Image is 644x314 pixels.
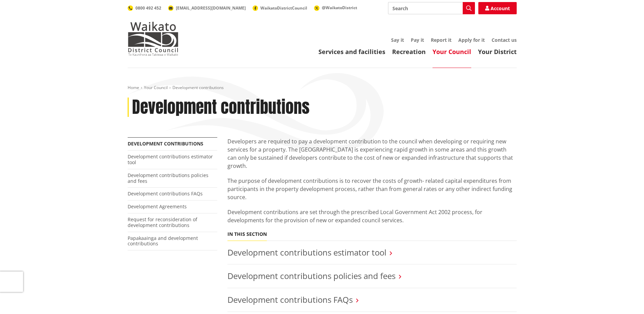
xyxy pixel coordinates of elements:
[172,85,224,90] span: Development contributions
[318,48,385,56] a: Services and facilities
[322,5,357,11] span: @WaikatoDistrict
[135,5,161,11] span: 0800 492 452
[227,208,517,224] p: Development contributions are set through the prescribed Local Government Act 2002 process, for d...
[392,48,426,56] a: Recreation
[128,85,517,91] nav: breadcrumb
[128,5,161,11] a: 0800 492 452
[227,247,386,258] a: Development contributions estimator tool
[227,270,395,281] a: Development contributions policies and fees
[478,48,517,56] a: Your District
[411,37,424,43] a: Pay it
[433,48,471,56] a: Your Council
[128,216,197,228] a: Request for reconsideration of development contributions
[458,37,485,43] a: Apply for it
[478,2,517,14] a: Account
[391,37,404,43] a: Say it
[144,85,168,90] a: Your Council
[132,98,310,117] h1: Development contributions
[492,37,517,43] a: Contact us
[176,5,246,11] span: [EMAIL_ADDRESS][DOMAIN_NAME]
[128,235,198,247] a: Papakaainga and development contributions
[388,2,475,14] input: Search input
[128,153,213,165] a: Development contributions estimator tool
[227,231,267,237] h5: In this section
[314,5,357,11] a: @WaikatoDistrict
[128,172,208,184] a: Development contributions policies and fees
[253,5,307,11] a: WaikatoDistrictCouncil
[128,140,203,147] a: Development contributions
[128,190,203,197] a: Development contributions FAQs
[168,5,246,11] a: [EMAIL_ADDRESS][DOMAIN_NAME]
[128,203,187,210] a: Development Agreements
[128,22,179,56] img: Waikato District Council - Te Kaunihera aa Takiwaa o Waikato
[431,37,452,43] a: Report it
[227,177,517,201] p: The purpose of development contributions is to recover the costs of growth- related capital expen...
[128,85,139,90] a: Home
[227,137,517,170] p: Developers are required to pay a development contribution to the council when developing or requi...
[227,294,353,305] a: Development contributions FAQs
[260,5,307,11] span: WaikatoDistrictCouncil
